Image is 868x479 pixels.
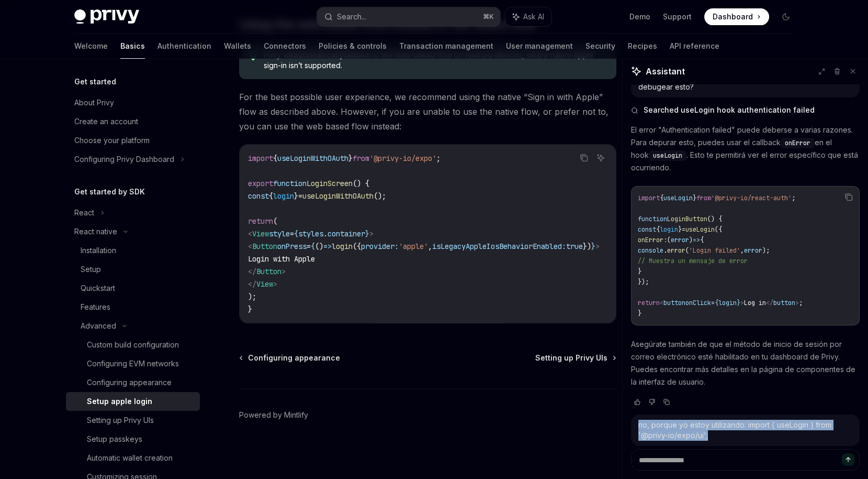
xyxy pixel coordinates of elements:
[631,124,860,174] p: El error "Authentication failed" puede deberse a varias razones. Para depurar esto, puedes usar e...
[715,299,718,307] span: {
[638,246,663,255] span: console
[87,433,142,445] div: Setup passkeys
[248,304,252,314] span: }
[248,267,256,276] span: </
[689,246,740,255] span: 'Login failed'
[294,229,298,238] span: {
[535,353,615,363] a: Setting up Privy UIs
[256,279,273,289] span: View
[432,242,566,251] span: isLegacyAppleIosBehaviorEnabled:
[328,229,365,238] span: container
[353,179,369,188] span: () {
[87,414,154,427] div: Setting up Privy UIs
[66,411,200,430] a: Setting up Privy UIs
[369,154,436,163] span: '@privy-io/expo'
[348,154,353,163] span: }
[799,299,803,307] span: ;
[66,93,200,112] a: About Privy
[766,299,773,307] span: </
[66,112,200,131] a: Create an account
[631,105,860,115] button: Searched useLogin hook authentication failed
[707,215,722,223] span: () {
[631,338,860,388] p: Asegúrate también de que el método de inicio de sesión por correo electrónico esté habilitado en ...
[120,34,145,59] a: Basics
[248,216,273,226] span: return
[646,65,685,78] span: Assistant
[663,236,667,244] span: :
[638,309,641,318] span: }
[307,179,353,188] span: LoginScreen
[323,242,332,251] span: =>
[704,8,769,25] a: Dashboard
[644,105,815,115] span: Searched useLogin hook authentication failed
[87,376,172,389] div: Configuring appearance
[523,12,544,22] span: Ask AI
[248,292,256,301] span: );
[638,236,663,244] span: onError
[777,8,794,25] button: Toggle dark mode
[638,299,660,307] span: return
[240,353,340,363] a: Configuring appearance
[337,10,366,23] div: Search...
[671,236,689,244] span: error
[298,191,302,201] span: =
[264,50,605,71] span: Privy will fallback to the web-based flow on Android devices, where native Apple sign-in isn’t su...
[483,13,494,21] span: ⌘ K
[667,215,707,223] span: LoginButton
[87,339,179,351] div: Custom build configuration
[670,34,719,59] a: API reference
[269,229,290,238] span: style
[66,430,200,449] a: Setup passkeys
[638,420,852,441] div: no, porque yo estoy utilizando: import { useLogin } from '@privy-io/expo/ui';
[638,278,649,286] span: });
[361,242,399,251] span: provider:
[256,267,281,276] span: Button
[678,225,682,234] span: }
[685,299,711,307] span: onClick
[663,299,685,307] span: button
[585,34,615,59] a: Security
[693,236,700,244] span: =>
[718,299,737,307] span: login
[66,298,200,317] a: Features
[660,225,678,234] span: login
[792,194,795,202] span: ;
[795,299,799,307] span: >
[740,299,744,307] span: >
[248,279,256,289] span: </
[277,154,348,163] span: useLoginWithOAuth
[315,242,323,251] span: ()
[638,194,660,202] span: import
[248,191,269,201] span: const
[66,354,200,373] a: Configuring EVM networks
[842,453,854,466] button: Send message
[224,34,251,59] a: Wallets
[66,392,200,411] a: Setup apple login
[436,154,441,163] span: ;
[74,115,138,128] div: Create an account
[653,151,682,160] span: useLogin
[685,246,689,255] span: (
[667,246,685,255] span: error
[428,242,432,251] span: ,
[74,34,108,59] a: Welcome
[66,260,200,279] a: Setup
[248,242,252,251] span: <
[667,236,671,244] span: (
[74,186,145,198] h5: Get started by SDK
[87,395,152,408] div: Setup apple login
[248,254,315,264] span: Login with Apple
[81,320,116,332] div: Advanced
[711,194,792,202] span: '@privy-io/react-auth'
[711,299,715,307] span: =
[81,244,116,257] div: Installation
[638,267,641,276] span: }
[264,34,306,59] a: Connectors
[319,34,387,59] a: Policies & controls
[685,225,715,234] span: useLogin
[74,75,116,88] h5: Get started
[399,34,493,59] a: Transaction management
[66,241,200,260] a: Installation
[842,190,855,204] button: Copy the contents from the code block
[505,7,551,26] button: Ask AI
